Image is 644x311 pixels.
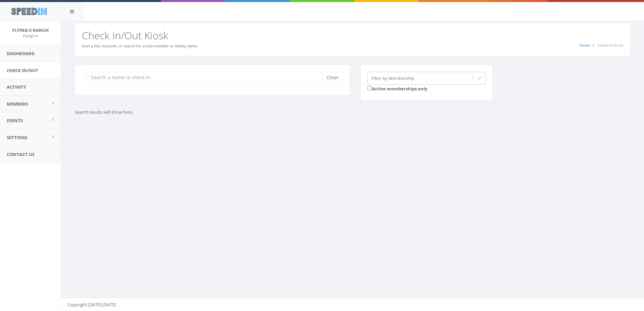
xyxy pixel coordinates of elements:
[371,75,414,81] div: Filter by Membership
[87,72,328,83] input: Search a name to check in
[8,5,50,18] img: speedin_logo.png
[12,27,49,33] span: Flying X Ranch
[7,117,23,124] span: Events
[7,134,27,140] span: Settings
[23,32,38,39] a: FlyingX
[367,85,427,92] label: Active memberships only
[75,109,389,115] p: Search results will show here.
[7,101,28,107] span: Members
[367,86,372,90] input: Active memberships only
[598,43,623,48] span: Check-In Kiosk
[82,43,198,48] small: Scan a fob, barcode, or search for a club member or family name.
[82,30,623,41] h2: Check In/Out Kiosk
[323,72,343,83] button: Clear
[579,43,590,48] a: Home
[7,151,34,157] span: Contact Us
[23,34,38,38] small: FlyingX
